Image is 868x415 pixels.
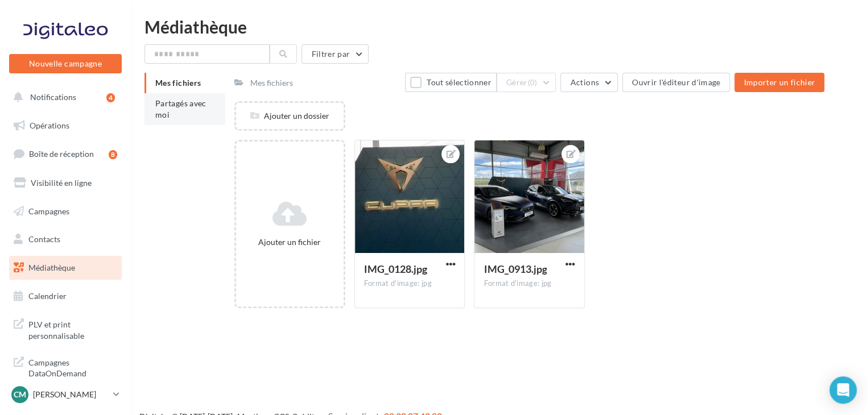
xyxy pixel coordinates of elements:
p: [PERSON_NAME] [33,389,109,400]
span: Campagnes DataOnDemand [28,355,117,379]
button: Actions [560,73,617,92]
span: Importer un fichier [743,77,815,87]
span: Notifications [30,92,76,102]
div: 4 [106,93,115,102]
button: Filtrer par [301,44,369,64]
span: Partagés avec moi [155,98,206,119]
div: 8 [109,150,117,159]
span: Médiathèque [28,263,75,272]
span: Calendrier [28,291,67,301]
button: Ouvrir l'éditeur d'image [622,73,730,92]
a: Boîte de réception8 [7,142,124,166]
span: (0) [528,78,538,87]
span: PLV et print personnalisable [28,317,117,341]
span: Mes fichiers [155,78,201,88]
div: Mes fichiers [250,77,293,89]
span: Visibilité en ligne [31,178,92,188]
div: Format d'image: jpg [483,279,575,289]
div: Format d'image: jpg [364,279,456,289]
span: Contacts [28,234,60,244]
button: Importer un fichier [734,73,824,92]
a: Campagnes [7,200,124,223]
button: Gérer(0) [497,73,556,92]
span: Actions [570,77,598,87]
a: Opérations [7,114,124,138]
a: Contacts [7,227,124,251]
a: Cm [PERSON_NAME] [9,384,122,405]
span: IMG_0913.jpg [483,263,547,275]
button: Tout sélectionner [405,73,496,92]
div: Open Intercom Messenger [829,376,857,404]
span: Cm [14,389,26,400]
a: PLV et print personnalisable [7,312,124,346]
span: Campagnes [28,206,69,215]
a: Médiathèque [7,256,124,280]
div: Ajouter un fichier [241,236,339,248]
button: Nouvelle campagne [9,54,122,73]
span: Opérations [30,121,69,130]
button: Notifications 4 [7,85,119,109]
span: Boîte de réception [29,149,94,159]
a: Calendrier [7,284,124,308]
div: Médiathèque [144,18,854,35]
a: Visibilité en ligne [7,171,124,195]
div: Ajouter un dossier [236,110,344,122]
a: Campagnes DataOnDemand [7,350,124,384]
span: IMG_0128.jpg [364,263,427,275]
